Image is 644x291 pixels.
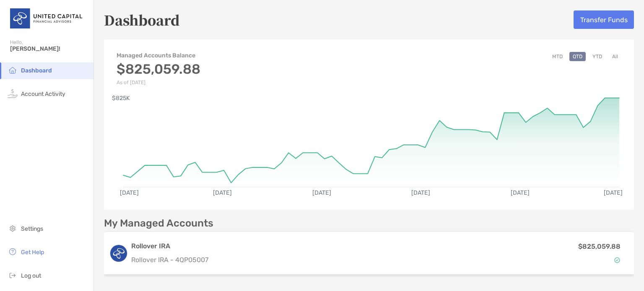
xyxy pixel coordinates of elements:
[511,189,530,196] text: [DATE]
[8,88,18,98] img: activity icon
[312,189,331,196] text: [DATE]
[131,255,463,265] p: Rollover IRA - 4QP05007
[117,80,200,85] p: As of [DATE]
[8,223,18,233] img: settings icon
[21,67,52,74] span: Dashboard
[10,45,88,52] span: [PERSON_NAME]!
[117,61,200,77] h3: $825,059.88
[213,189,232,196] text: [DATE]
[21,90,65,98] span: Account Activity
[104,218,213,229] p: My Managed Accounts
[614,257,620,263] img: Account Status icon
[112,95,130,102] text: $825K
[609,52,621,61] button: All
[574,10,634,29] button: Transfer Funds
[589,52,605,61] button: YTD
[21,272,41,279] span: Log out
[21,249,44,256] span: Get Help
[8,270,18,280] img: logout icon
[131,241,463,251] h3: Rollover IRA
[549,52,566,61] button: MTD
[8,65,18,75] img: household icon
[569,52,586,61] button: QTD
[104,10,180,29] h5: Dashboard
[411,189,430,196] text: [DATE]
[10,3,83,33] img: United Capital Logo
[604,189,623,196] text: [DATE]
[120,189,139,196] text: [DATE]
[117,52,200,59] h4: Managed Accounts Balance
[21,225,43,232] span: Settings
[8,247,18,257] img: get-help icon
[110,245,127,262] img: logo account
[578,241,621,252] p: $825,059.88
